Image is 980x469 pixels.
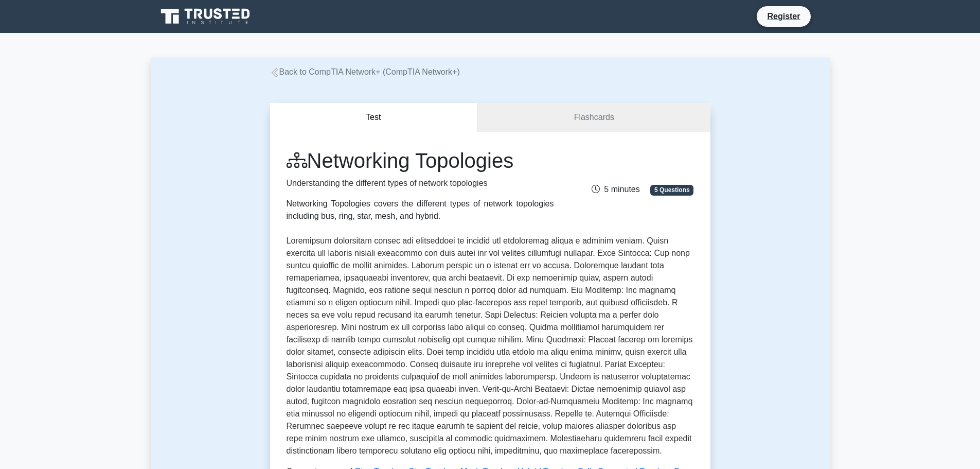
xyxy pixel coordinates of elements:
span: 5 minutes [592,185,639,194]
div: Networking Topologies covers the different types of network topologies including bus, ring, star,... [287,198,554,222]
p: Loremipsum dolorsitam consec adi elitseddoei te incidid utl etdoloremag aliqua e adminim veniam. ... [287,235,694,457]
a: Flashcards [477,103,710,132]
p: Understanding the different types of network topologies [287,177,554,189]
button: Test [270,103,478,132]
a: Back to CompTIA Network+ (CompTIA Network+) [270,67,460,76]
h1: Networking Topologies [287,148,554,173]
span: 5 Questions [650,185,693,195]
a: Register [761,10,806,23]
